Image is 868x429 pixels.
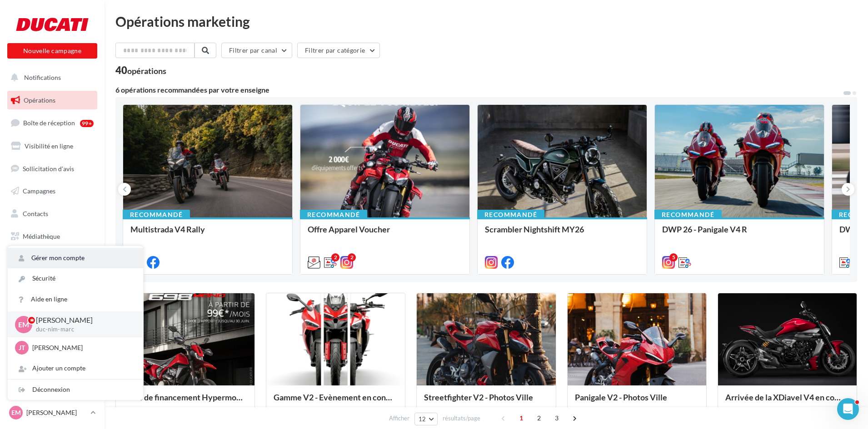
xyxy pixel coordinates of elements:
span: résultats/page [443,414,480,423]
div: Multistrada V4 Rally [130,225,285,243]
a: Contacts [5,204,99,223]
span: 2 [532,411,546,425]
div: 2 [348,253,356,261]
div: opérations [127,67,166,75]
span: 3 [549,411,564,425]
div: Recommandé [300,210,367,220]
span: 12 [419,415,426,423]
p: [PERSON_NAME] [36,315,129,325]
span: Sollicitation d'avis [23,164,74,172]
span: Opérations [24,96,55,104]
span: Médiathèque [23,232,60,240]
div: 99+ [80,120,94,127]
button: Notifications [5,68,95,87]
button: Filtrer par canal [221,43,292,58]
div: Arrivée de la XDiavel V4 en concession [725,393,849,411]
div: Ajouter un compte [8,358,143,379]
a: Opérations [5,91,99,110]
div: DWP 26 - Panigale V4 R [662,225,817,243]
div: 2 [331,253,339,261]
div: Streetfighter V2 - Photos Ville [424,393,548,411]
div: Recommandé [123,210,190,220]
button: Filtrer par catégorie [297,43,380,58]
a: Visibilité en ligne [5,137,99,156]
div: Déconnexion [8,380,143,400]
div: Offre Apparel Voucher [308,225,462,243]
p: duc-nim-marc [36,325,129,334]
a: EM [PERSON_NAME] [7,404,97,421]
div: Gamme V2 - Evènement en concession [274,393,398,411]
div: Recommandé [654,210,722,220]
div: Recommandé [477,210,544,220]
a: Médiathèque [5,227,99,246]
span: JT [19,343,25,352]
span: Campagnes [23,187,55,195]
span: Contacts [23,210,48,217]
a: Boîte de réception99+ [5,113,99,133]
a: Sollicitation d'avis [5,159,99,178]
span: Boîte de réception [23,119,75,127]
div: Opérations marketing [115,15,857,28]
a: Campagnes [5,182,99,201]
p: [PERSON_NAME] [32,343,132,352]
span: EM [11,408,21,417]
span: EM [18,319,29,330]
div: 5 [669,253,678,261]
div: Panigale V2 - Photos Ville [575,393,699,411]
span: Notifications [24,74,61,81]
a: Calendrier [5,249,99,268]
div: 40 [115,65,166,75]
div: Offre de financement Hypermotard 698 Mono [123,393,247,411]
p: [PERSON_NAME] [26,408,87,417]
button: Nouvelle campagne [7,43,97,59]
span: 1 [514,411,529,425]
div: Scrambler Nightshift MY26 [485,225,639,243]
span: Visibilité en ligne [25,142,73,150]
div: 6 opérations recommandées par votre enseigne [115,86,843,94]
iframe: Intercom live chat [837,398,859,420]
a: Gérer mon compte [8,248,143,268]
a: Aide en ligne [8,289,143,310]
button: 12 [414,413,438,425]
span: Afficher [389,414,409,423]
a: Sécurité [8,268,143,289]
